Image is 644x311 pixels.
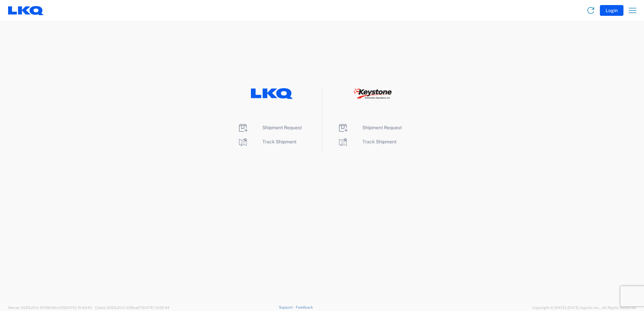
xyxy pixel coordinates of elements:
span: Track Shipment [262,139,296,144]
button: Login [600,5,623,16]
span: Track Shipment [362,139,396,144]
a: Shipment Request [237,125,302,130]
a: Feedback [296,305,313,309]
span: Copyright © [DATE]-[DATE] Agistix Inc., All Rights Reserved [532,305,636,311]
a: Support [279,305,296,309]
span: Shipment Request [262,125,302,130]
a: Shipment Request [337,125,402,130]
a: Track Shipment [237,139,296,144]
span: Server: 2025.20.0-970904bc0f3 [8,306,92,310]
span: Shipment Request [362,125,402,130]
span: [DATE] 10:43:43 [65,306,92,310]
a: Track Shipment [337,139,396,144]
span: Client: 2025.20.0-035ba07 [95,306,169,310]
span: [DATE] 10:52:44 [142,306,169,310]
